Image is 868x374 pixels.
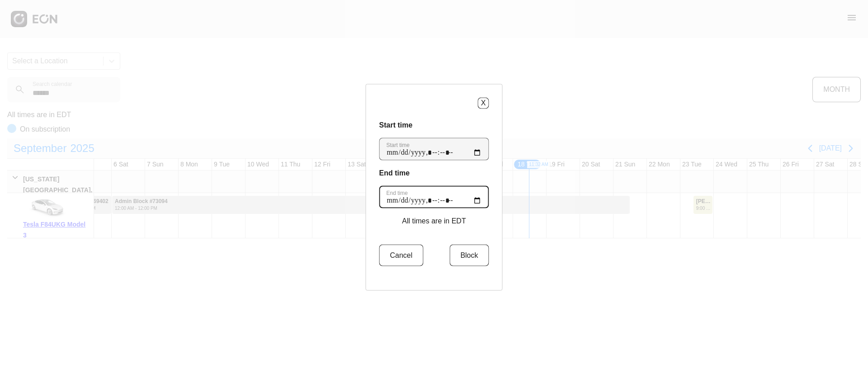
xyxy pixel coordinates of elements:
[402,215,466,226] p: All times are in EDT
[449,244,489,266] button: Block
[387,189,408,196] label: End time
[379,119,489,130] h3: Start time
[379,167,489,178] h3: End time
[387,141,410,148] label: Start time
[478,97,489,109] button: X
[379,244,424,266] button: Cancel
